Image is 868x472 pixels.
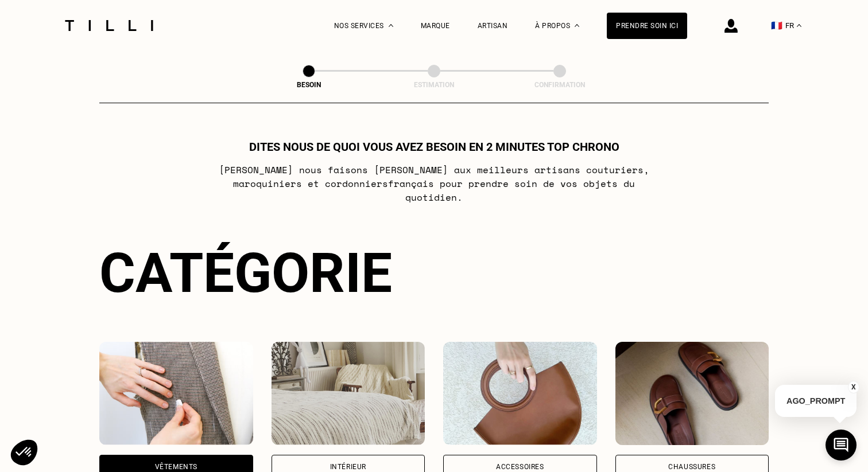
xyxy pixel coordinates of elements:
[668,463,715,470] div: Chaussures
[724,19,738,33] img: icône connexion
[771,20,782,31] span: 🇫🇷
[502,81,617,89] div: Confirmation
[251,81,366,89] div: Besoin
[775,385,857,417] p: AGO_PROMPT
[99,342,253,445] img: Vêtements
[421,22,450,30] a: Marque
[377,81,491,89] div: Estimation
[607,13,687,39] a: Prendre soin ici
[272,342,425,445] img: Intérieur
[249,140,619,154] h1: Dites nous de quoi vous avez besoin en 2 minutes top chrono
[99,241,769,305] div: Catégorie
[478,22,508,30] a: Artisan
[575,24,579,27] img: Menu déroulant à propos
[330,463,366,470] div: Intérieur
[207,163,662,204] p: [PERSON_NAME] nous faisons [PERSON_NAME] aux meilleurs artisans couturiers , maroquiniers et cord...
[389,24,393,27] img: Menu déroulant
[797,24,801,27] img: menu déroulant
[848,381,859,393] button: X
[61,20,157,31] img: Logo du service de couturière Tilli
[496,463,544,470] div: Accessoires
[443,342,597,445] img: Accessoires
[615,342,769,445] img: Chaussures
[155,463,197,470] div: Vêtements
